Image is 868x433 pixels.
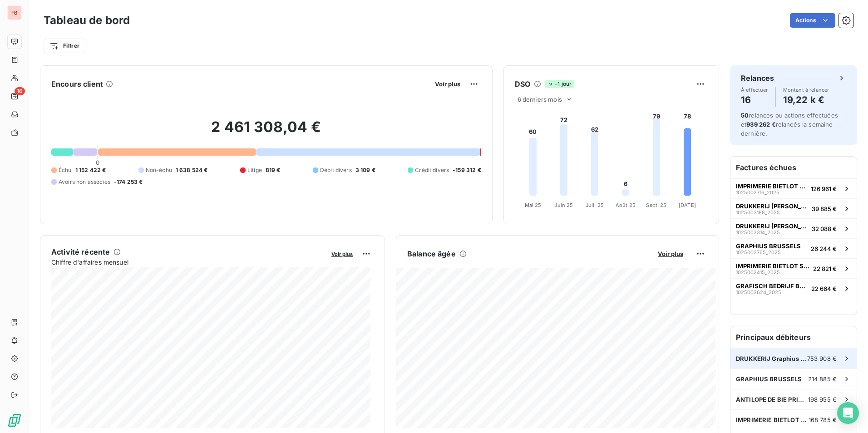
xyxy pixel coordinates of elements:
[247,166,262,174] span: Litige
[736,250,781,255] span: 1025002765_2025
[554,202,573,208] tspan: Juin 25
[736,355,807,362] span: DRUKKERIJ Graphius Gent
[646,202,666,208] tspan: Sept. 25
[736,202,808,210] span: DRUKKERIJ [PERSON_NAME] NV
[813,265,837,272] span: 22 821 €
[524,202,541,208] tspan: Mai 25
[741,87,768,93] span: À effectuer
[807,355,837,362] span: 753 908 €
[7,413,22,428] img: Logo LeanPay
[730,157,857,178] h6: Factures échues
[453,166,481,174] span: -159 312 €
[545,80,574,88] span: -1 jour
[736,182,807,190] span: IMPRIMERIE BIETLOT S.A.
[736,282,808,290] span: GRAFISCH BEDRIJF BOKHORST B.V.
[811,185,837,192] span: 126 961 €
[435,80,460,88] span: Voir plus
[736,210,780,215] span: 1025003188_2025
[407,248,456,259] h6: Balance âgée
[736,242,801,250] span: GRAPHIUS BRUSSELS
[730,258,857,278] button: IMPRIMERIE BIETLOT S.A.1025002415_202522 821 €
[741,112,838,137] span: relances ou actions effectuées et relancés la semaine dernière.
[736,190,779,195] span: 1025002716_2025
[809,416,837,423] span: 168 785 €
[146,166,172,174] span: Non-échu
[51,79,103,89] h6: Encours client
[658,250,683,257] span: Voir plus
[741,73,774,84] h6: Relances
[736,375,802,383] span: GRAPHIUS BRUSSELS
[736,270,780,275] span: 1025002415_2025
[44,39,85,53] button: Filtrer
[586,202,604,208] tspan: Juil. 25
[59,166,72,174] span: Échu
[741,112,749,119] span: 50
[59,178,110,186] span: Avoirs non associés
[736,290,781,295] span: 1025002624_2025
[808,396,837,403] span: 198 955 €
[783,87,829,93] span: Montant à relancer
[415,166,449,174] span: Crédit divers
[730,218,857,238] button: DRUKKERIJ [PERSON_NAME]1025003314_202532 088 €
[736,262,809,270] span: IMPRIMERIE BIETLOT S.A.
[518,96,562,103] span: 6 derniers mois
[15,87,25,95] span: 16
[515,79,530,89] h6: DSO
[837,402,859,424] div: Open Intercom Messenger
[783,93,829,107] h4: 19,22 k €
[114,178,143,186] span: -174 253 €
[176,166,208,174] span: 1 638 524 €
[741,93,768,107] h4: 16
[736,222,808,230] span: DRUKKERIJ [PERSON_NAME]
[329,250,355,258] button: Voir plus
[51,246,110,257] h6: Activité récente
[736,396,808,403] span: ANTILOPE DE BIE PRINTING
[679,202,696,208] tspan: [DATE]
[730,178,857,198] button: IMPRIMERIE BIETLOT S.A.1025002716_2025126 961 €
[790,13,835,28] button: Actions
[730,278,857,298] button: GRAFISCH BEDRIJF BOKHORST B.V.1025002624_202522 664 €
[75,166,106,174] span: 1 152 422 €
[746,121,775,128] span: 939 262 €
[730,238,857,258] button: GRAPHIUS BRUSSELS1025002765_202526 244 €
[811,285,837,292] span: 22 664 €
[808,375,837,383] span: 214 885 €
[44,12,130,29] h3: Tableau de bord
[655,250,686,258] button: Voir plus
[730,198,857,218] button: DRUKKERIJ [PERSON_NAME] NV1025003188_202539 885 €
[812,205,837,212] span: 39 885 €
[51,118,481,145] h2: 2 461 308,04 €
[812,225,837,232] span: 32 088 €
[7,5,22,20] div: FB
[736,416,809,423] span: IMPRIMERIE BIETLOT S.A.
[616,202,636,208] tspan: Août 25
[51,257,325,267] span: Chiffre d'affaires mensuel
[736,230,780,235] span: 1025003314_2025
[331,251,353,257] span: Voir plus
[811,245,837,252] span: 26 244 €
[320,166,352,174] span: Débit divers
[355,166,375,174] span: 3 109 €
[96,159,99,166] span: 0
[730,326,857,348] h6: Principaux débiteurs
[266,166,281,174] span: 819 €
[432,80,463,88] button: Voir plus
